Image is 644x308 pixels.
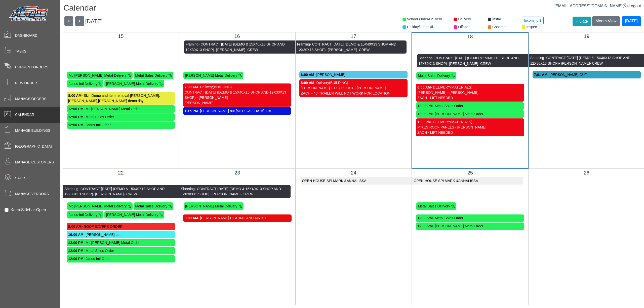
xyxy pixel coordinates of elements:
[68,257,84,261] strong: 12:00 PM
[68,106,173,112] div: - Mc [PERSON_NAME] Metal Order
[329,81,348,85] span: (BUILDING)
[418,56,518,66] span: - CONTRACT [DATE] (DEMO & 15X40X13 SHOP AND 12X30X13 SHOP)
[417,111,522,117] div: - [PERSON_NAME] Metal Order
[554,4,628,8] a: [EMAIL_ADDRESS][DOMAIN_NAME]
[68,256,174,261] div: - Janus Intl Order
[417,120,431,124] strong: 1:00 PM
[68,224,174,229] div: - ROOF SAVERS ORDER
[301,73,314,77] strong: 6:00 AM
[15,80,37,86] span: New Order
[299,32,408,40] div: 17
[68,240,174,245] div: - Mc [PERSON_NAME] Metal Order
[181,187,281,196] span: - CONTRACT [DATE] (DEMO & 15X40X13 SHOP AND 12X30X13 SHOP)
[417,119,522,125] div: - DELIVERY
[590,61,603,65] span: - CREW
[185,215,290,221] div: - [PERSON_NAME] HEATING AND AIR KIT
[185,204,237,208] span: [PERSON_NAME] Metal Delivery
[69,213,97,217] span: Janus Intl Delivery
[418,204,450,208] span: Metal Sales Delivery
[417,112,433,116] strong: 12:00 PM
[326,48,357,52] span: - [PERSON_NAME]
[418,56,432,60] span: Sheeting
[417,215,523,221] div: - Metal Sales Order
[559,61,590,65] span: - [PERSON_NAME]
[522,17,543,24] button: Incoming $
[416,169,524,177] div: 25
[417,125,522,130] div: MIKES ROOF PANELS - [PERSON_NAME]
[492,25,507,29] span: Concrete
[417,90,522,95] div: [PERSON_NAME] - [PERSON_NAME]
[15,191,49,197] span: Manage Vendors
[416,33,524,40] div: 18
[209,192,240,196] span: - [PERSON_NAME]
[15,96,46,102] span: Manage Orders
[15,144,52,149] span: [GEOGRAPHIC_DATA]
[417,104,433,108] strong: 12:00 PM
[184,85,198,89] strong: 7:00 AM
[185,73,237,77] span: [PERSON_NAME] Metal Delivery
[15,128,50,133] span: Manage Buildings
[417,85,431,89] strong: 8:00 AM
[184,108,290,114] div: - [PERSON_NAME] out [MEDICAL_DATA] 115
[68,94,82,98] strong: 8:00 AM
[492,17,502,21] span: Install
[184,90,290,100] div: CONTRACT [DATE] (DEMO & 15X40X13 SHOP AND 12X30X13 SHOP) - [PERSON_NAME]
[592,16,620,26] button: Month View
[68,248,174,253] div: - Metal Sales Order
[554,3,641,9] div: |
[297,42,310,46] span: Framing
[15,112,34,117] span: Calendar
[106,213,158,217] span: [PERSON_NAME] Metal Delivery
[417,130,522,135] div: ZACH - LIFT NEEDED
[417,103,522,109] div: - Metal Sales Order
[68,115,84,119] strong: 12:00 PM
[183,169,292,177] div: 23
[15,33,37,38] span: Dashboard
[240,192,253,196] span: - CREW
[526,25,542,29] span: Inspection
[68,241,84,245] strong: 12:00 PM
[15,160,54,165] span: Manage Customers
[8,5,50,23] img: Metals Direct Inc Logo
[135,204,167,208] span: Metal Sales Delivery
[64,16,73,26] button: <
[417,85,522,90] div: - DELIVERY
[530,56,630,65] span: - CONTRACT [DATE] (DEMO & 15X40X13 SHOP AND 12X30X13 SHOP)
[245,48,258,52] span: - CREW
[67,169,175,177] div: 22
[68,232,174,237] div: - [PERSON_NAME] out
[407,25,433,29] span: Holiday/Time Off
[534,72,639,77] div: - [PERSON_NAME] OUT
[458,25,468,29] span: Offsite
[534,73,547,77] strong: 7:01 AM
[533,32,641,40] div: 19
[11,207,46,213] label: Keep Sidebar Open
[75,16,84,26] button: >
[15,49,26,54] span: Tasks
[184,100,290,106] div: [PERSON_NAME] -
[532,169,641,177] div: 26
[447,62,478,66] span: - [PERSON_NAME]
[85,18,103,24] span: [DATE]
[417,216,433,220] strong: 12:00 PM
[301,80,406,85] div: - Delivery
[301,85,406,91] div: [PERSON_NAME] 10'X30'X9' KIT - [PERSON_NAME]
[68,107,84,111] strong: 12:00 PM
[418,73,450,77] span: Metal Sales Delivery
[64,187,165,196] span: - CONTRACT [DATE] (DEMO & 15X40X13 SHOP AND 12X30X13 SHOP)
[417,95,522,101] div: ZACH - LIFT NEEDED
[68,114,173,120] div: - Metal Sales Order
[135,73,167,77] span: Metal Sales Delivery
[181,187,195,191] span: Sheeting
[407,17,442,21] span: Vendor Order/Delivery
[185,42,285,52] span: - CONTRACT [DATE] (DEMO & 15X40X13 SHOP AND 12X30X13 SHOP)
[301,91,406,96] div: ZACH - 40' TRAILER WILL NOT WORK FOR LOCATION
[63,3,644,14] h1: Calendar
[450,85,472,89] span: (MATERIALS)
[458,17,471,21] span: Delivery
[357,48,370,52] span: - CREW
[69,82,97,86] span: Janus Intl Delivery
[67,32,175,40] div: 15
[595,19,616,23] span: Month View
